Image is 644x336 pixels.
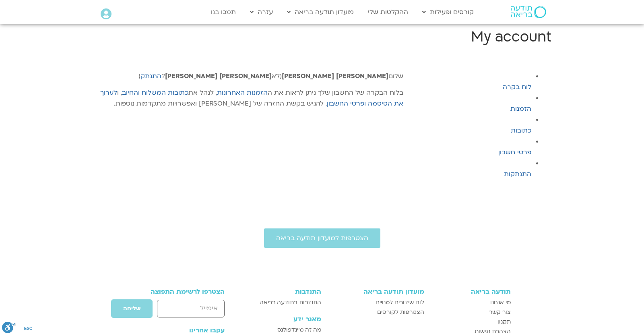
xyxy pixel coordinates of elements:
[97,87,403,109] p: ב‬לוח הבקרה של החשבון ‫שלך ‬ניתן לראות את ה , לנהל את , ו ‫, להגיש בקשת החזרה של [PERSON_NAME] וא...
[260,298,321,307] span: התנדבות בתודעה בריאה
[511,126,531,135] a: כתובות
[133,288,225,295] h3: הצטרפו לרשימת התפוצה
[247,315,321,323] h3: מאגר ידע
[97,71,403,82] p: שלום (לא ? )
[276,234,368,242] span: הצטרפות למועדון תודעה בריאה
[364,4,412,20] a: ההקלטות שלי
[432,317,511,327] a: תקנון
[157,300,224,317] input: אימייל
[432,288,511,295] h3: תודעה בריאה
[497,317,511,327] span: תקנון
[247,325,321,335] a: מה זה מיינדפולנס
[283,4,358,20] a: מועדון תודעה בריאה
[503,83,531,91] a: לוח בקרה
[165,72,272,81] strong: [PERSON_NAME] [PERSON_NAME]
[111,299,153,318] button: שליחה
[140,72,161,81] a: התנתק
[489,307,511,317] span: צור קשר
[100,88,403,108] a: לערוך את הסיסמה ופרטי החשבון
[329,288,424,295] h3: מועדון תודעה בריאה
[504,170,531,178] a: התנתקות
[247,298,321,307] a: התנדבות בתודעה בריאה
[247,288,321,295] h3: התנדבות
[246,4,277,20] a: עזרה
[432,307,511,317] a: צור קשר
[412,71,547,180] nav: דפי חשבון
[498,148,531,157] a: פרטי חשבון
[432,298,511,307] a: מי אנחנו
[123,305,140,312] span: שליחה
[376,298,424,307] span: לוח שידורים למנויים
[217,88,268,97] a: הזמנות האחרונות
[133,327,225,334] h3: עקבו אחרינו
[93,27,551,47] h1: My account
[511,6,546,18] img: תודעה בריאה
[207,4,240,20] a: תמכו בנו
[510,104,531,113] a: הזמנות
[329,307,424,317] a: הצטרפות לקורסים
[122,88,188,97] a: כתובות המשלוח והחיוב
[264,228,380,248] a: הצטרפות למועדון תודעה בריאה
[133,299,225,322] form: טופס חדש
[277,325,321,335] span: מה זה מיינדפולנס
[282,72,388,81] strong: [PERSON_NAME] [PERSON_NAME]
[490,298,511,307] span: מי אנחנו
[329,298,424,307] a: לוח שידורים למנויים
[418,4,478,20] a: קורסים ופעילות
[377,307,424,317] span: הצטרפות לקורסים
